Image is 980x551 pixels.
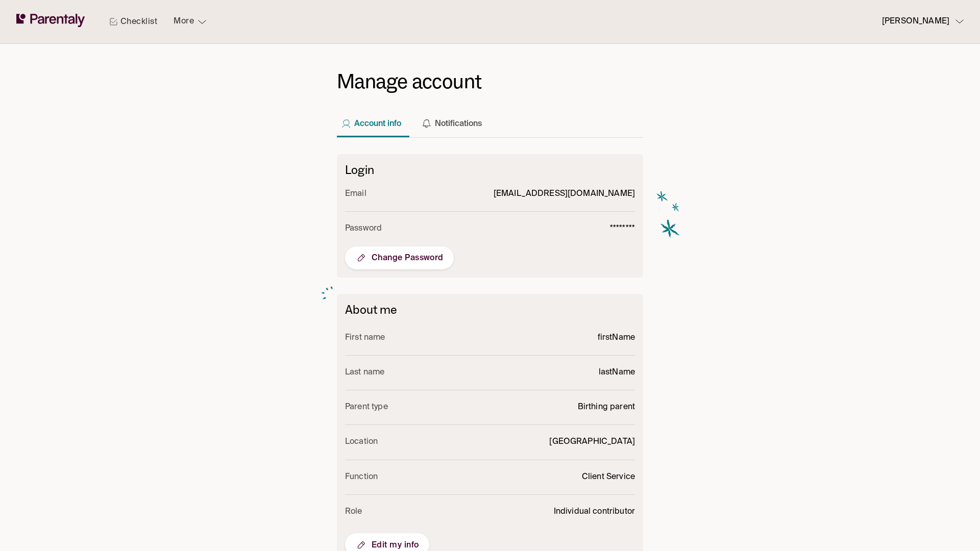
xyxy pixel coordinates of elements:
[582,470,635,484] p: Client Service
[345,246,454,269] button: Change Password
[355,252,444,264] span: Change Password
[418,101,490,137] button: Notifications
[345,366,384,380] p: Last name
[345,331,385,345] p: First name
[345,505,362,519] p: Role
[345,470,378,484] p: Function
[494,187,635,201] p: [EMAIL_ADDRESS][DOMAIN_NAME]
[554,505,635,519] p: Individual contributor
[345,222,382,236] p: Password
[345,302,635,317] h6: About me
[882,15,949,29] p: [PERSON_NAME]
[599,366,635,380] p: lastName
[598,331,635,345] p: firstName
[355,539,419,551] span: Edit my info
[337,69,643,94] h1: Manage account
[337,101,409,137] button: Account info
[345,162,635,177] h2: Login
[578,400,635,414] p: Birthing parent
[345,400,388,414] p: Parent type
[345,187,366,201] p: Email
[345,435,378,449] p: Location
[549,435,635,449] p: [GEOGRAPHIC_DATA]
